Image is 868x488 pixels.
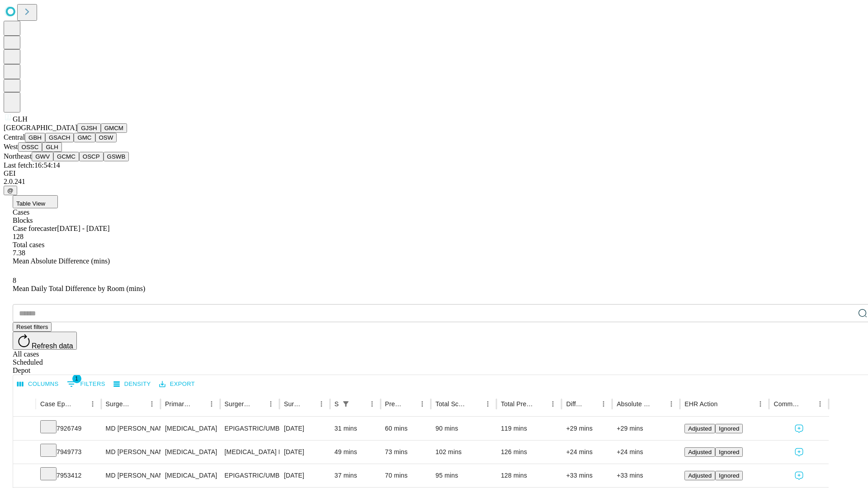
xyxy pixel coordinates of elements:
[74,133,95,142] button: GMC
[4,133,25,141] span: Central
[165,417,215,440] div: [MEDICAL_DATA]
[79,152,104,161] button: OSCP
[106,441,156,464] div: MD [PERSON_NAME] [PERSON_NAME] Md
[566,441,608,464] div: +24 mins
[385,464,427,487] div: 70 mins
[104,152,129,161] button: GSWB
[501,441,557,464] div: 126 mins
[481,398,494,410] button: Menu
[111,377,153,391] button: Density
[284,464,325,487] div: [DATE]
[585,398,597,410] button: Sort
[4,169,864,178] div: GEI
[566,464,608,487] div: +33 mins
[435,464,492,487] div: 95 mins
[13,285,145,292] span: Mean Daily Total Difference by Room (mins)
[42,142,61,152] button: GLH
[315,398,328,410] button: Menu
[715,424,743,433] button: Ignored
[715,471,743,480] button: Ignored
[566,417,608,440] div: +29 mins
[302,398,315,410] button: Sort
[133,398,146,410] button: Sort
[45,133,74,142] button: GSACH
[106,464,156,487] div: MD [PERSON_NAME] [PERSON_NAME] Md
[652,398,665,410] button: Sort
[814,398,826,410] button: Menu
[534,398,547,410] button: Sort
[715,447,743,457] button: Ignored
[15,377,61,391] button: Select columns
[7,187,14,194] span: @
[101,123,127,133] button: GMCM
[665,398,678,410] button: Menu
[225,441,275,464] div: [MEDICAL_DATA] PARTIAL
[18,468,31,484] button: Expand
[684,400,717,408] div: EHR Action
[264,398,277,410] button: Menu
[225,464,275,487] div: EPIGASTRIC/UMBILICAL [MEDICAL_DATA] INITIAL < 3 CM INCARCERATED/STRANGULATED
[617,441,675,464] div: +24 mins
[4,161,60,169] span: Last fetch: 16:54:14
[4,143,18,150] span: West
[165,400,191,408] div: Primary Service
[4,152,32,160] span: Northeast
[13,249,25,257] span: 7.38
[40,417,97,440] div: 7926749
[72,374,81,383] span: 1
[774,400,800,408] div: Comments
[340,398,352,410] div: 1 active filter
[13,233,24,240] span: 128
[754,398,767,410] button: Menu
[688,449,712,455] span: Adjusted
[801,398,814,410] button: Sort
[366,398,378,410] button: Menu
[435,441,492,464] div: 102 mins
[13,241,44,249] span: Total cases
[95,133,117,142] button: OSW
[25,133,45,142] button: GBH
[53,152,79,161] button: GCMC
[18,445,31,460] button: Expand
[32,342,73,350] span: Refresh data
[335,417,376,440] div: 31 mins
[4,178,864,186] div: 2.0.241
[284,441,325,464] div: [DATE]
[40,464,97,487] div: 7953412
[16,200,45,207] span: Table View
[385,417,427,440] div: 60 mins
[193,398,205,410] button: Sort
[469,398,481,410] button: Sort
[501,417,557,440] div: 119 mins
[77,123,101,133] button: GJSH
[86,398,99,410] button: Menu
[106,400,132,408] div: Surgeon Name
[718,398,731,410] button: Sort
[385,400,403,408] div: Predicted In Room Duration
[566,400,584,408] div: Difference
[4,124,77,131] span: [GEOGRAPHIC_DATA]
[684,424,715,433] button: Adjusted
[719,449,739,455] span: Ignored
[13,322,52,332] button: Reset filters
[435,400,468,408] div: Total Scheduled Duration
[385,441,427,464] div: 73 mins
[353,398,366,410] button: Sort
[335,400,339,408] div: Scheduled In Room Duration
[65,377,108,391] button: Show filters
[57,225,109,232] span: [DATE] - [DATE]
[106,417,156,440] div: MD [PERSON_NAME] [PERSON_NAME] Md
[688,425,712,432] span: Adjusted
[547,398,559,410] button: Menu
[32,152,53,161] button: GWV
[617,400,651,408] div: Absolute Difference
[501,400,533,408] div: Total Predicted Duration
[225,400,251,408] div: Surgery Name
[617,417,675,440] div: +29 mins
[40,400,73,408] div: Case Epic Id
[165,441,215,464] div: [MEDICAL_DATA]
[13,195,58,208] button: Table View
[18,421,31,437] button: Expand
[435,417,492,440] div: 90 mins
[13,277,16,284] span: 8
